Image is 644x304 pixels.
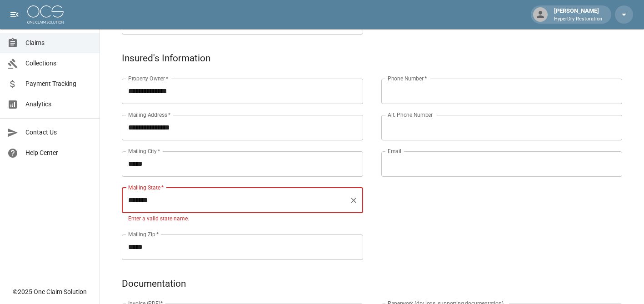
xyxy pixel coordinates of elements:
[128,214,357,224] p: Enter a valid state name.
[128,184,164,191] label: Mailing State
[25,148,92,158] span: Help Center
[25,38,92,48] span: Claims
[347,194,360,207] button: Clear
[550,6,606,23] div: [PERSON_NAME]
[25,128,92,137] span: Contact Us
[13,287,87,296] div: © 2025 One Claim Solution
[25,59,92,68] span: Collections
[5,5,24,24] button: open drawer
[27,5,64,24] img: ocs-logo-white-transparent.png
[128,75,169,82] label: Property Owner
[25,79,92,89] span: Payment Tracking
[128,230,159,238] label: Mailing Zip
[554,15,602,23] p: HyperDry Restoration
[25,100,92,109] span: Analytics
[128,147,160,155] label: Mailing City
[388,147,401,155] label: Email
[388,111,433,119] label: Alt. Phone Number
[388,75,427,82] label: Phone Number
[128,111,170,119] label: Mailing Address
